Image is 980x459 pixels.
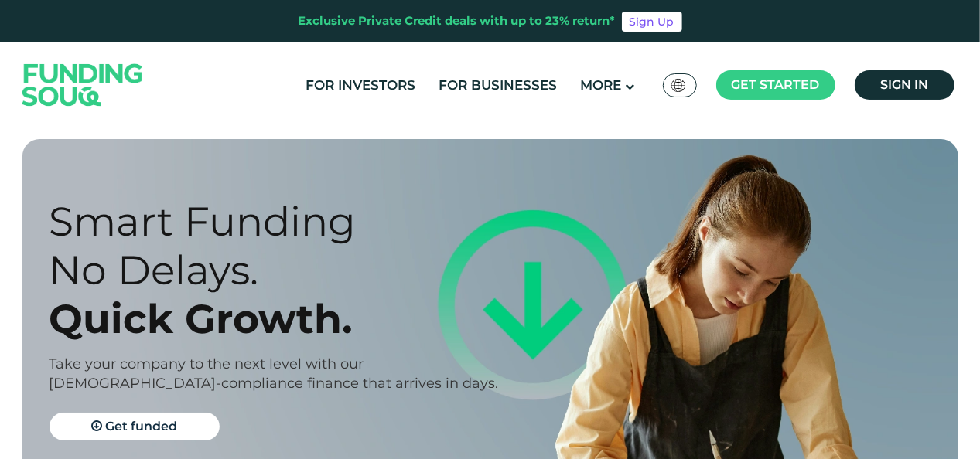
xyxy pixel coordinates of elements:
[50,246,517,294] div: No Delays.
[105,419,177,433] span: Get funded
[50,413,220,440] a: Get funded
[855,70,954,100] a: Sign in
[50,355,517,374] div: Take your company to the next level with our
[580,77,621,93] span: More
[880,77,928,92] span: Sign in
[299,12,616,30] div: Exclusive Private Credit deals with up to 23% return*
[50,294,517,343] div: Quick Growth.
[671,79,685,92] img: SA Flag
[622,12,682,32] a: Sign Up
[50,197,517,246] div: Smart Funding
[302,73,419,98] a: For Investors
[50,374,517,393] div: [DEMOGRAPHIC_DATA]-compliance finance that arrives in days.
[435,73,561,98] a: For Businesses
[7,46,159,124] img: Logo
[732,77,820,92] span: Get started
